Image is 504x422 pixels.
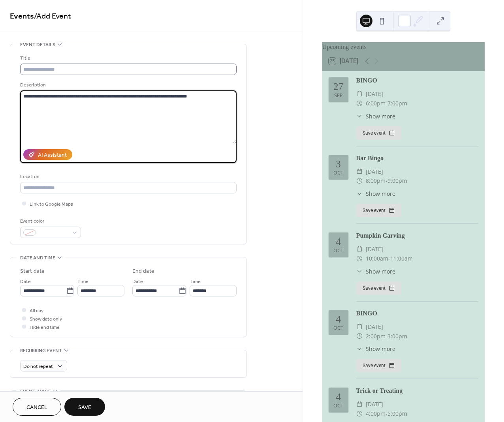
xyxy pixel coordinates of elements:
span: Show more [366,189,395,198]
button: Save event [356,281,401,295]
span: - [388,254,390,263]
span: / Add Event [34,9,71,24]
div: ​ [356,89,363,99]
button: Save event [356,359,401,372]
span: Link to Google Maps [30,200,73,208]
span: - [386,176,387,186]
span: Show date only [30,315,62,323]
span: [DATE] [366,167,384,176]
div: ​ [356,322,363,332]
div: ​ [356,176,363,186]
div: Location [20,173,235,181]
div: Event color [20,217,79,225]
span: [DATE] [366,244,384,254]
span: 6:00pm [366,99,386,108]
span: 9:00pm [387,176,407,186]
button: AI Assistant [23,149,72,160]
span: Show more [366,345,395,353]
div: 27 [333,82,344,92]
button: ​Show more [356,345,395,353]
span: Save [78,403,91,412]
span: 5:00pm [387,409,407,418]
span: [DATE] [366,89,384,99]
span: [DATE] [366,322,384,332]
button: ​Show more [356,189,395,198]
span: 8:00pm [366,176,386,186]
button: Save event [356,126,401,140]
div: Start date [20,267,45,276]
div: End date [132,267,154,276]
span: Show more [366,112,395,120]
div: ​ [356,99,363,108]
a: Events [10,9,34,24]
span: Cancel [26,403,47,412]
span: 4:00pm [366,409,386,418]
div: Oct [333,403,343,409]
div: ​ [356,267,363,276]
span: All day [30,307,43,315]
span: 3:00pm [387,332,407,341]
span: Do not repeat [23,362,53,371]
div: Oct [333,248,343,253]
div: Oct [333,326,343,331]
div: Upcoming events [322,42,485,52]
button: Save [64,398,105,416]
span: Time [77,278,88,286]
div: ​ [356,244,363,254]
div: 4 [336,314,341,324]
span: Recurring event [20,347,62,355]
span: Date [132,278,143,286]
span: - [386,99,387,108]
button: Cancel [13,398,61,416]
span: Time [190,278,201,286]
div: ​ [356,345,363,353]
div: Description [20,81,235,89]
div: ​ [356,112,363,120]
div: ​ [356,399,363,409]
span: 7:00pm [387,99,407,108]
button: ​Show more [356,267,395,276]
span: 11:00am [390,254,413,263]
button: Save event [356,204,401,217]
button: ​Show more [356,112,395,120]
div: Sep [334,93,343,98]
span: Event details [20,41,55,49]
div: Trick or Treating [356,386,478,396]
div: Oct [333,171,343,176]
div: 3 [336,159,341,169]
div: 4 [336,237,341,247]
span: - [386,409,387,418]
span: Event image [20,387,51,396]
div: ​ [356,332,363,341]
span: Show more [366,267,395,276]
div: BINGO [356,309,478,318]
span: [DATE] [366,399,384,409]
div: AI Assistant [38,151,67,159]
div: Pumpkin Carving [356,231,478,240]
div: Bar Bingo [356,154,478,163]
div: ​ [356,409,363,418]
span: Date and time [20,254,55,262]
span: 10:00am [366,254,388,263]
div: Title [20,54,235,62]
div: ​ [356,167,363,176]
div: BINGO [356,76,478,85]
div: ​ [356,254,363,263]
span: Date [20,278,31,286]
span: 2:00pm [366,332,386,341]
div: ​ [356,189,363,198]
span: - [386,332,387,341]
div: 4 [336,392,341,402]
span: Hide end time [30,323,60,332]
